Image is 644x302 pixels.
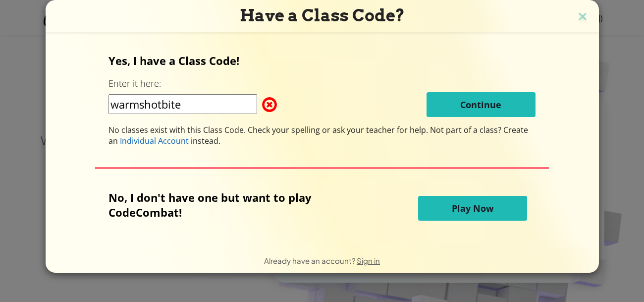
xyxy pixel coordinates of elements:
[418,196,527,221] button: Play Now
[357,256,380,265] a: Sign in
[264,256,357,265] span: Already have an account?
[108,124,528,146] span: Not part of a class? Create an
[108,190,360,220] p: No, I don't have one but want to play CodeCombat!
[452,202,493,214] span: Play Now
[189,135,220,146] span: instead.
[108,124,430,135] span: No classes exist with this Class Code. Check your spelling or ask your teacher for help.
[576,10,589,25] img: close icon
[108,53,536,68] p: Yes, I have a Class Code!
[240,5,405,25] span: Have a Class Code?
[427,92,536,117] button: Continue
[120,135,189,146] span: Individual Account
[108,77,161,90] label: Enter it here:
[460,99,501,111] span: Continue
